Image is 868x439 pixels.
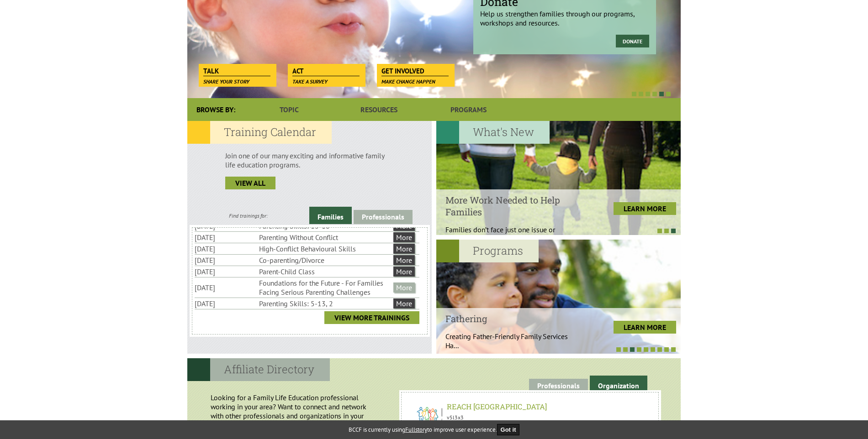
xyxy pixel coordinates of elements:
span: Get Involved [381,66,449,76]
a: Programs [424,98,513,121]
li: High-Conflict Behavioural Skills [259,243,392,254]
a: Donate [616,35,649,47]
h2: Affiliate Directory [187,358,330,381]
li: [DATE] [195,266,257,277]
h2: Programs [436,240,539,262]
a: Fullstory [405,426,427,434]
a: More [393,232,415,242]
p: Looking for a Family Life Education professional working in your area? Want to connect and networ... [192,388,395,434]
a: More [393,298,415,308]
a: LEARN MORE [614,321,676,334]
a: Talk Share your story [199,64,275,77]
li: Co-parenting/Divorce [259,255,392,266]
li: [DATE] [195,232,257,243]
a: Act Take a survey [288,64,364,77]
a: Professionals [529,379,588,393]
div: Browse By: [187,98,244,121]
a: More [393,282,415,293]
a: Families [309,207,352,224]
img: REACH Community Health Centre MFC [408,399,489,433]
li: Parenting Without Conflict [259,232,392,243]
span: Take a survey [292,78,328,85]
span: Talk [203,66,270,76]
a: More [393,244,415,254]
li: Parenting Skills: 5-13, 2 [259,298,392,309]
p: v5l3x3 [408,414,651,421]
span: Act [292,66,360,76]
a: Topic [244,98,334,121]
p: Help us strengthen families through our programs, workshops and resources. [480,1,649,27]
h4: Fathering [445,313,582,324]
p: Families don’t face just one issue or problem;... [445,225,582,243]
li: [DATE] [195,298,257,309]
a: Get Involved Make change happen [377,64,453,77]
a: Organization [590,376,647,393]
button: Got it [497,424,520,435]
li: [DATE] [195,255,257,266]
h6: REACH [GEOGRAPHIC_DATA] [411,402,649,411]
li: Foundations for the Future - For Families Facing Serious Parenting Challenges [259,277,392,298]
span: Share your story [203,78,249,85]
span: Make change happen [381,78,435,85]
li: [DATE] [195,243,257,254]
a: Professionals [354,210,413,224]
li: Parent-Child Class [259,266,392,277]
a: More [393,267,415,277]
h4: More Work Needed to Help Families [445,194,582,218]
div: Find trainings for: [187,212,309,219]
a: Resources [334,98,423,121]
h2: What's New [436,121,550,144]
a: View More Trainings [324,311,419,324]
a: view all [225,177,275,189]
p: Join one of our many exciting and informative family life education programs. [225,151,394,169]
a: More [393,255,415,265]
li: [DATE] [195,282,257,293]
a: LEARN MORE [614,202,676,215]
p: Creating Father-Friendly Family Services Ha... [445,332,582,350]
h2: Training Calendar [187,121,332,144]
